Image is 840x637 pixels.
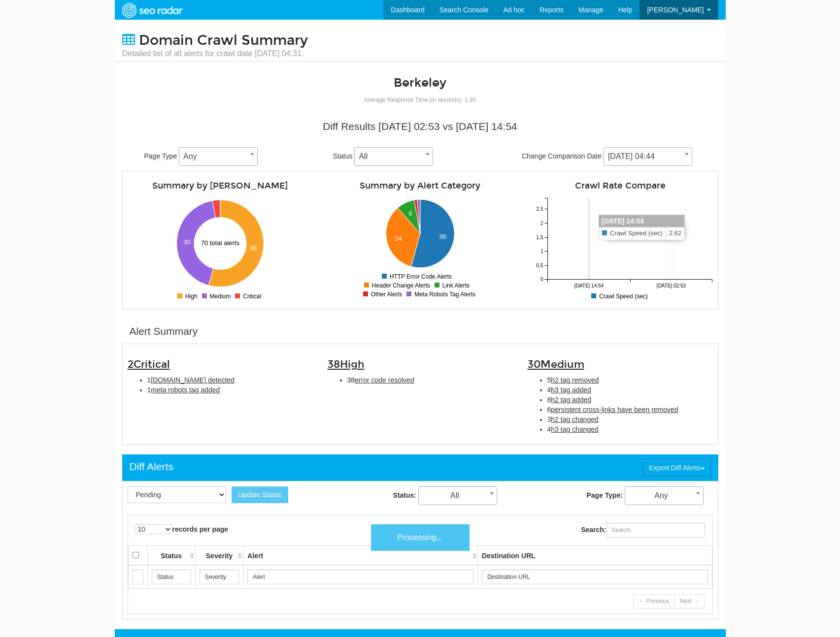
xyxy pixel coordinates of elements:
h4: Summary by [PERSON_NAME] [128,181,313,191]
small: Average Response Time (in seconds): 1.85 [364,96,476,103]
span: Help [618,6,633,14]
span: error code resolved [355,376,414,384]
li: 38 [347,375,513,385]
span: Ad hoc [503,6,525,14]
button: Update Status [232,486,288,503]
span: Any [179,147,258,166]
input: Search [482,570,708,584]
span: All [419,489,497,503]
div: Alert Summary [130,324,198,339]
span: [DOMAIN_NAME] detected [151,376,235,384]
h4: Crawl Rate Compare [528,181,713,191]
div: Processing... [371,524,470,551]
span: meta robots tag added [151,386,220,394]
div: Diff Results [DATE] 02:53 vs [DATE] 14:54 [130,119,711,134]
div: Diff Alerts [130,459,173,474]
span: persistent cross-links have been removed [551,406,678,414]
select: records per page [135,524,172,534]
input: Search: [606,523,705,538]
span: h2 tag added [551,396,591,404]
li: 4 [547,385,713,395]
tspan: 1.5 [536,235,543,240]
input: Search [152,570,191,584]
span: 30 [528,358,584,371]
a: ← Previous [633,594,674,608]
button: Export Diff Alerts [642,459,710,476]
input: Search [133,570,143,584]
h4: Summary by Alert Category [328,181,513,191]
img: SEORadar [118,1,186,19]
th: Status [147,545,195,565]
span: h2 tag changed [551,415,599,423]
li: 3 [547,414,713,424]
input: Search [247,570,473,584]
tspan: [DATE] 14:54 [574,283,604,288]
span: h2 tag removed [551,376,599,384]
tspan: 0.5 [536,263,543,268]
span: 08/29/2025 04:44 [604,150,692,163]
span: [PERSON_NAME] [647,6,704,14]
a: Berkeley [394,75,446,90]
span: Status [333,152,353,160]
span: Reports [539,6,564,14]
span: High [340,358,365,371]
span: Medium [540,358,584,371]
li: 8 [547,395,713,405]
text: 70 total alerts [201,239,240,247]
span: All [355,150,433,163]
tspan: 2 [540,221,543,226]
span: All [418,486,497,505]
li: 6 [547,405,713,414]
th: Alert [243,545,478,565]
li: 4 [547,424,713,434]
span: Any [625,489,703,503]
span: Page Type [144,152,177,160]
span: Critical [134,358,170,371]
span: 2 [128,358,170,371]
strong: Page Type: [586,491,623,499]
span: All [354,147,433,166]
span: h3 tag added [551,386,591,394]
span: 38 [328,358,365,371]
span: Any [179,150,257,163]
strong: Status: [393,491,416,499]
input: Search [200,570,239,584]
li: 5 [547,375,713,385]
li: 1 [147,385,313,395]
a: Next → [674,594,705,608]
th: Severity [195,545,243,565]
span: h3 tag changed [551,425,599,433]
span: Change Comparison Date [522,152,602,160]
tspan: [DATE] 02:53 [656,283,686,288]
span: Domain Crawl Summary [139,32,308,49]
small: Detailed list of all alerts for crawl date [DATE] 04:31. [122,48,308,59]
tspan: 0 [540,277,543,282]
li: 1 [147,375,313,385]
label: Search: [581,523,705,538]
label: records per page [135,524,229,534]
span: Any [625,486,704,505]
tspan: 2.5 [536,206,543,212]
span: 08/29/2025 04:44 [604,147,692,166]
tspan: 1 [540,249,543,254]
span: Manage [578,6,604,14]
th: Destination URL [477,545,712,565]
